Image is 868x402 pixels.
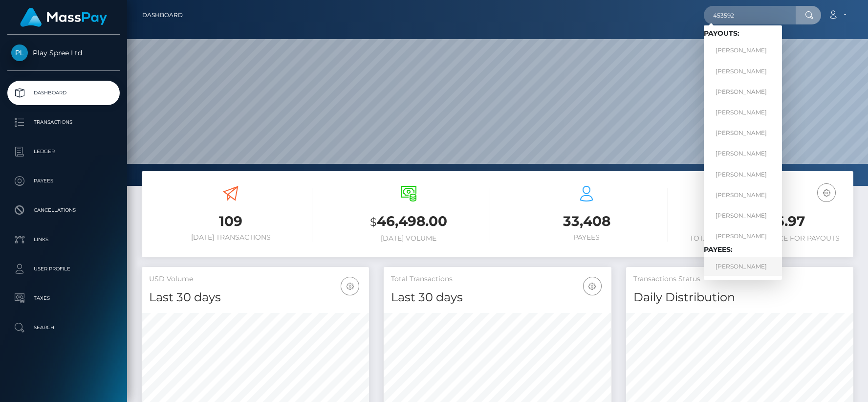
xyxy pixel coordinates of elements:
[7,315,120,340] a: Search
[704,165,782,183] a: [PERSON_NAME]
[633,289,846,306] h4: Daily Distribution
[633,274,846,284] h5: Transactions Status
[7,198,120,223] a: Cancellations
[683,234,846,243] h6: Total Available Balance for Payouts
[7,257,120,281] a: User Profile
[505,233,668,242] h6: Payees
[7,169,120,193] a: Payees
[149,274,362,284] h5: USD Volume
[11,115,116,130] p: Transactions
[7,286,120,311] a: Taxes
[7,110,120,134] a: Transactions
[704,103,782,121] a: [PERSON_NAME]
[391,274,604,284] h5: Total Transactions
[704,6,796,24] input: Search...
[7,48,120,57] span: Play Spree Ltd
[20,8,107,27] img: MassPay Logo
[704,246,782,254] h6: Payees:
[11,291,116,306] p: Taxes
[7,139,120,164] a: Ledger
[704,124,782,142] a: [PERSON_NAME]
[11,174,116,188] p: Payees
[704,186,782,204] a: [PERSON_NAME]
[683,212,846,232] h3: 292,255.97
[11,320,116,335] p: Search
[11,232,116,247] p: Links
[11,45,28,61] img: Play Spree Ltd
[704,42,782,60] a: [PERSON_NAME]
[704,29,782,38] h6: Payouts:
[327,212,490,232] h3: 46,498.00
[11,203,116,218] p: Cancellations
[391,289,604,306] h4: Last 30 days
[327,234,490,243] h6: [DATE] Volume
[505,212,668,231] h3: 33,408
[11,144,116,159] p: Ledger
[149,233,312,242] h6: [DATE] Transactions
[7,81,120,105] a: Dashboard
[149,289,362,306] h4: Last 30 days
[704,206,782,224] a: [PERSON_NAME]
[7,227,120,252] a: Links
[370,215,377,229] small: $
[149,212,312,231] h3: 109
[11,86,116,100] p: Dashboard
[704,257,782,275] a: [PERSON_NAME]
[142,5,183,25] a: Dashboard
[704,83,782,101] a: [PERSON_NAME]
[704,227,782,245] a: [PERSON_NAME]
[704,145,782,163] a: [PERSON_NAME]
[704,62,782,80] a: [PERSON_NAME]
[11,262,116,276] p: User Profile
